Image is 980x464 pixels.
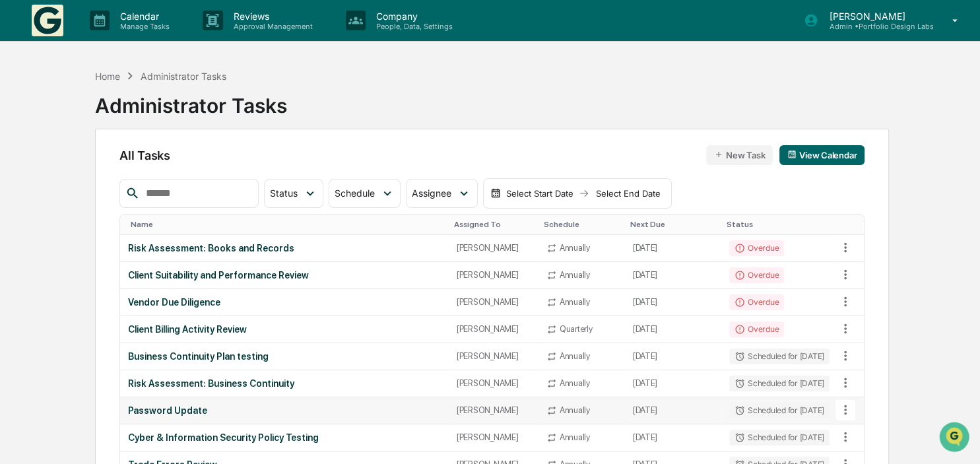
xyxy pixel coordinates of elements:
[366,22,459,31] p: People, Data, Settings
[560,351,590,361] div: Annually
[729,267,784,283] div: Overdue
[32,5,63,36] img: logo
[141,71,226,82] div: Administrator Tasks
[96,168,106,178] div: 🗄️
[625,316,721,343] td: [DATE]
[457,270,531,280] div: [PERSON_NAME]
[128,270,440,281] div: Client Suitability and Performance Review
[223,22,319,31] p: Approval Management
[560,405,590,415] div: Annually
[544,220,620,229] div: Toggle SortBy
[579,188,589,199] img: arrow right
[270,187,298,199] span: Status
[223,11,319,22] p: Reviews
[504,188,576,199] div: Select Start Date
[490,188,501,199] img: calendar
[335,187,375,199] span: Schedule
[45,114,167,125] div: We're available if you need us!
[454,220,533,229] div: Toggle SortBy
[128,324,440,335] div: Client Billing Activity Review
[630,220,716,229] div: Toggle SortBy
[729,430,830,446] div: Scheduled for [DATE]
[938,420,973,456] iframe: Open customer support
[26,191,83,205] span: Data Lookup
[366,11,459,22] p: Company
[787,150,797,159] img: calendar
[128,405,440,416] div: Password Update
[727,220,832,229] div: Toggle SortBy
[13,101,37,125] img: 1746055101610-c473b297-6a78-478c-a979-82029cc54cd1
[729,348,830,364] div: Scheduled for [DATE]
[779,145,865,165] button: View Calendar
[128,243,440,253] div: Risk Assessment: Books and Records
[95,83,287,117] div: Administrator Tasks
[729,321,784,337] div: Overdue
[818,22,933,31] p: Admin • Portfolio Design Labs
[26,166,85,180] span: Preclearance
[625,235,721,262] td: [DATE]
[8,186,88,210] a: 🔎Data Lookup
[457,351,531,361] div: [PERSON_NAME]
[625,397,721,424] td: [DATE]
[131,220,443,229] div: Toggle SortBy
[625,262,721,289] td: [DATE]
[560,324,593,334] div: Quarterly
[93,223,160,234] a: Powered byPylon
[560,378,590,388] div: Annually
[128,432,440,443] div: Cyber & Information Security Policy Testing
[625,343,721,370] td: [DATE]
[457,324,531,334] div: [PERSON_NAME]
[625,289,721,316] td: [DATE]
[625,424,721,451] td: [DATE]
[729,240,784,256] div: Overdue
[109,166,164,180] span: Attestations
[457,378,531,388] div: [PERSON_NAME]
[457,432,531,442] div: [PERSON_NAME]
[8,161,90,185] a: 🖐️Preclearance
[457,243,531,253] div: [PERSON_NAME]
[110,11,176,22] p: Calendar
[729,376,830,391] div: Scheduled for [DATE]
[131,224,160,234] span: Pylon
[818,11,933,22] p: [PERSON_NAME]
[729,403,830,418] div: Scheduled for [DATE]
[128,351,440,362] div: Business Continuity Plan testing
[560,432,590,442] div: Annually
[706,145,773,165] button: New Task
[592,188,665,199] div: Select End Date
[729,294,784,310] div: Overdue
[95,71,120,82] div: Home
[13,28,240,49] p: How can we help?
[560,297,590,307] div: Annually
[837,220,864,229] div: Toggle SortBy
[13,168,24,178] div: 🖐️
[224,105,240,121] button: Start new chat
[128,297,440,308] div: Vendor Due Diligence
[128,378,440,389] div: Risk Assessment: Business Continuity
[560,270,590,280] div: Annually
[110,22,176,31] p: Manage Tasks
[457,297,531,307] div: [PERSON_NAME]
[625,370,721,397] td: [DATE]
[13,193,24,203] div: 🔎
[119,149,170,162] span: All Tasks
[412,187,451,199] span: Assignee
[90,161,169,185] a: 🗄️Attestations
[560,243,590,253] div: Annually
[457,405,531,415] div: [PERSON_NAME]
[45,101,216,114] div: Start new chat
